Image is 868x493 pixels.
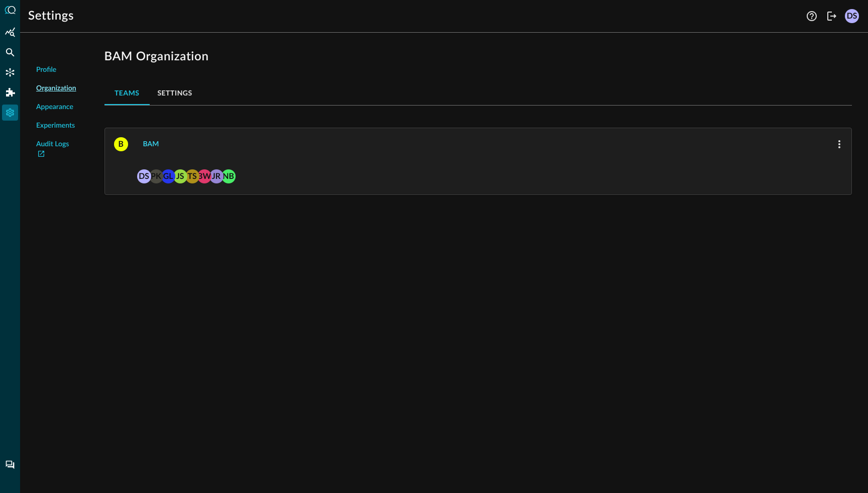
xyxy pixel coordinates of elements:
[3,84,19,101] div: Addons
[209,169,224,183] div: JR
[197,169,211,183] div: BW
[104,81,150,105] button: Teams
[137,169,151,183] div: DS
[28,8,74,24] h1: Settings
[2,64,18,80] div: Connectors
[185,168,199,182] span: tsathiyamoorthy@bamfunds.com
[824,8,840,24] button: Logout
[185,169,199,183] div: TS
[222,169,236,183] div: NB
[36,83,76,94] span: Organization
[2,105,18,121] div: Settings
[149,168,163,182] span: Peter Kotsiris
[173,168,187,182] span: jstorino@bamfunds.com
[804,8,820,24] button: Help
[114,137,128,151] div: B
[36,102,73,113] span: Appearance
[197,168,211,182] span: brian.way+bam@secdataops.com
[36,139,76,160] a: Audit Logs
[161,169,175,183] div: GL
[209,168,224,182] span: jonathan.rau+bam@secdataops.com
[137,136,165,152] button: BAM
[2,24,18,40] div: Summary Insights
[137,168,151,182] span: dhiraj.sharan+bam@secdataops.com
[149,169,163,183] div: PK
[143,138,159,151] div: BAM
[845,9,859,23] div: DS
[36,121,75,131] span: Experiments
[150,81,200,105] button: Settings
[173,169,187,183] div: JS
[222,168,236,182] span: neal.bridges+bam@secdataops.com
[36,65,56,75] span: Profile
[2,457,18,473] div: Chat
[161,168,175,182] span: Geoffrey Lin
[2,44,18,60] div: Federated Search
[104,49,852,65] h1: BAM Organization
